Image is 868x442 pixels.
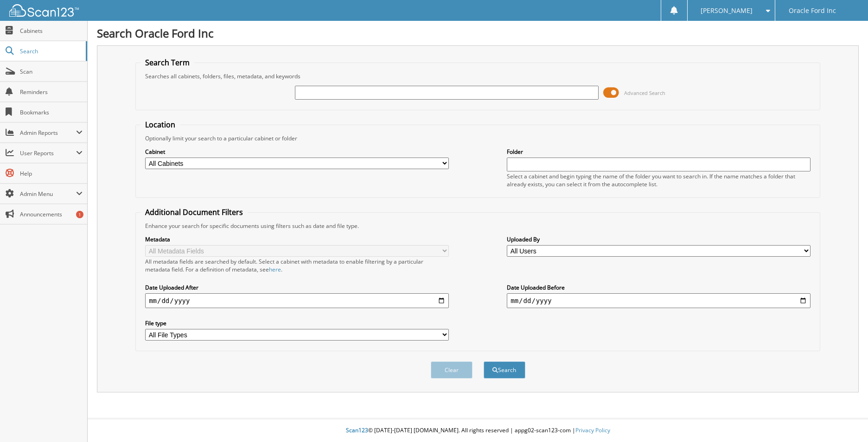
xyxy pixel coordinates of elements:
span: Advanced Search [624,89,665,96]
span: Scan [20,68,83,76]
label: Uploaded By [507,235,811,243]
div: All metadata fields are searched by default. Select a cabinet with metadata to enable filtering b... [145,258,449,273]
label: Date Uploaded Before [507,284,811,291]
span: Admin Reports [20,129,76,137]
span: Reminders [20,88,83,96]
span: User Reports [20,149,76,157]
span: Admin Menu [20,190,76,198]
div: Enhance your search for specific documents using filters such as date and file type. [140,222,815,230]
legend: Location [140,120,180,130]
div: Optionally limit your search to a particular cabinet or folder [140,134,815,142]
span: Scan123 [346,426,368,434]
label: File type [145,319,449,327]
a: here [269,265,281,273]
div: 1 [76,211,83,218]
label: Metadata [145,235,449,243]
label: Date Uploaded After [145,284,449,291]
img: scan123-logo-white.svg [9,4,79,17]
button: Search [484,361,525,379]
div: © [DATE]-[DATE] [DOMAIN_NAME]. All rights reserved | appg02-scan123-com | [88,419,868,442]
button: Clear [431,361,472,379]
legend: Search Term [140,57,194,68]
input: end [507,293,811,308]
input: start [145,293,449,308]
label: Cabinet [145,148,449,156]
span: [PERSON_NAME] [701,8,753,13]
legend: Additional Document Filters [140,207,248,217]
label: Folder [507,148,811,156]
div: Select a cabinet and begin typing the name of the folder you want to search in. If the name match... [507,172,811,188]
span: Oracle Ford Inc [789,8,836,13]
span: Search [20,47,81,55]
span: Announcements [20,210,83,218]
span: Cabinets [20,27,83,35]
span: Bookmarks [20,108,83,116]
a: Privacy Policy [575,426,610,434]
div: Searches all cabinets, folders, files, metadata, and keywords [140,72,815,80]
h1: Search Oracle Ford Inc [97,25,859,41]
iframe: Chat Widget [822,398,868,442]
span: Help [20,170,83,177]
